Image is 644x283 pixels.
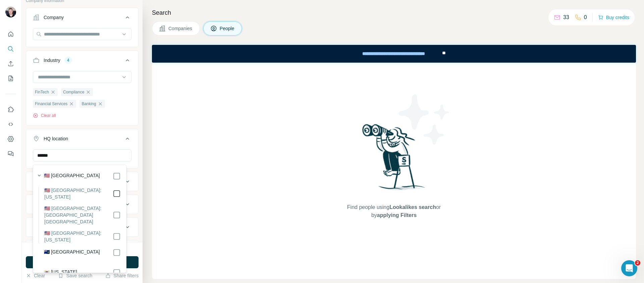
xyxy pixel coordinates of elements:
[26,52,138,71] button: Industry4
[44,187,113,200] label: 🇺🇸 [GEOGRAPHIC_DATA]: [US_STATE]
[5,58,16,70] button: Enrich CSV
[44,205,113,225] label: 🇺🇸 [GEOGRAPHIC_DATA]: [GEOGRAPHIC_DATA] [GEOGRAPHIC_DATA]
[26,9,138,28] button: Company
[220,25,235,32] span: People
[635,260,640,266] span: 2
[5,133,16,145] button: Dashboard
[33,113,56,119] button: Clear all
[5,103,16,116] button: Use Surfe on LinkedIn
[105,272,139,279] button: Share filters
[621,260,637,276] iframe: Intercom live chat
[44,249,100,257] label: 🇻🇬 [GEOGRAPHIC_DATA]
[44,57,60,64] div: Industry
[359,122,429,197] img: Surfe Illustration - Woman searching with binoculars
[26,131,138,149] button: HQ location
[340,203,447,219] span: Find people using or by
[58,272,92,279] button: Save search
[35,101,67,107] span: Financial Services
[44,172,100,180] label: 🇺🇸 [GEOGRAPHIC_DATA]
[44,230,113,243] label: 🇺🇸 [GEOGRAPHIC_DATA]: [US_STATE]
[5,7,16,17] img: Avatar
[44,14,64,21] div: Company
[26,219,138,235] button: Technologies
[5,148,16,160] button: Feedback
[152,45,636,63] iframe: Banner
[26,256,139,268] button: Run search
[63,89,84,95] span: Compliance
[394,89,454,150] img: Surfe Illustration - Stars
[44,135,68,142] div: HQ location
[26,272,45,279] button: Clear
[26,173,138,190] button: Annual revenue ($)
[377,212,417,218] span: applying Filters
[35,89,49,95] span: FinTech
[584,13,587,21] p: 0
[26,196,138,212] button: Employees (size)
[64,57,72,63] div: 4
[5,118,16,130] button: Use Surfe API
[598,13,629,22] button: Buy credits
[152,8,636,17] h4: Search
[168,25,193,32] span: Companies
[5,43,16,55] button: Search
[44,269,77,277] label: 🇻🇮 [US_STATE]
[389,204,436,210] span: Lookalikes search
[5,28,16,40] button: Quick start
[5,72,16,84] button: My lists
[563,13,569,21] p: 33
[82,101,96,107] span: Banking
